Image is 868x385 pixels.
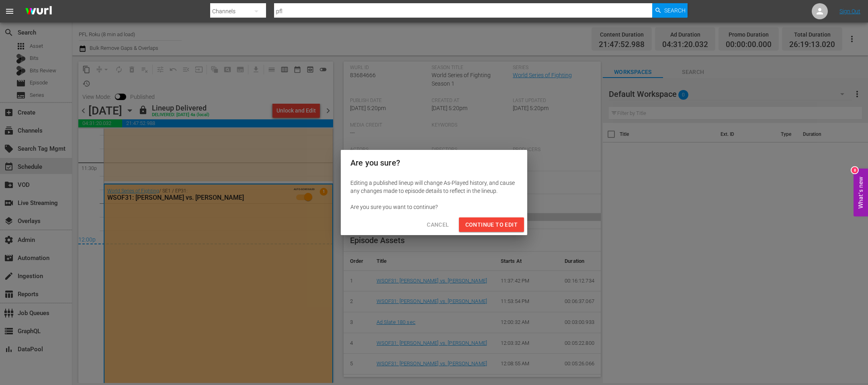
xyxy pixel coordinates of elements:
[19,2,58,21] img: ans4CAIJ8jUAAAAAAAAAAAAAAAAAAAAAAAAgQb4GAAAAAAAAAAAAAAAAAAAAAAAAJMjXAAAAAAAAAAAAAAAAAAAAAAAAgAT5G...
[420,217,455,232] button: Cancel
[427,220,449,230] span: Cancel
[854,169,868,217] button: Open Feedback Widget
[5,6,14,16] span: menu
[350,203,518,211] div: Are you sure you want to continue?
[350,156,518,169] h2: Are you sure?
[459,217,524,232] button: Continue to Edit
[664,3,686,18] span: Search
[852,167,858,174] div: 8
[350,179,518,195] div: Editing a published lineup will change As-Played history, and cause any changes made to episode d...
[465,220,518,230] span: Continue to Edit
[839,8,860,14] a: Sign Out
